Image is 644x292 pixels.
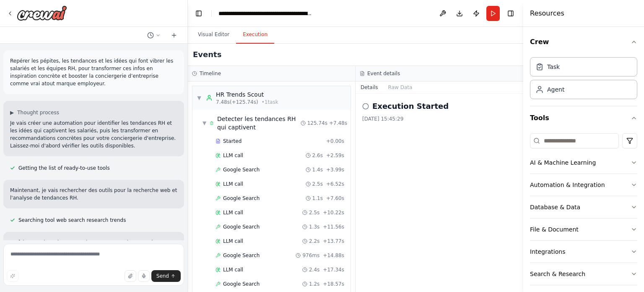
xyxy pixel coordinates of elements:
div: File & Document [530,225,579,234]
h2: Execution Started [372,100,449,112]
span: + 10.22s [323,209,344,216]
button: Details [356,82,383,93]
button: AI & Machine Learning [530,152,637,174]
button: Execution [236,26,274,44]
button: Upload files [125,270,136,282]
span: LLM call [223,238,243,245]
span: 2.2s [309,238,319,245]
span: + 17.34s [323,266,344,273]
span: Send [156,273,169,279]
button: Hide left sidebar [193,8,205,19]
span: + 11.56s [323,224,344,230]
div: Crew [530,54,637,106]
button: Switch to previous chat [144,30,164,40]
span: ▼ [197,95,202,101]
div: Integrations [530,247,565,256]
span: LLM call [223,181,243,187]
button: ▶Thought process [10,109,59,116]
span: Started [223,138,241,145]
div: [DATE] 15:45:29 [362,116,517,122]
span: 1.2s [309,281,319,287]
span: Google Search [223,166,260,173]
button: Hide right sidebar [505,8,517,19]
span: Google Search [223,281,260,287]
nav: breadcrumb [218,9,313,18]
span: • 1 task [262,99,278,105]
span: + 13.77s [323,238,344,245]
span: LLM call [223,152,243,159]
div: AI & Machine Learning [530,158,596,167]
span: 1.4s [312,166,323,173]
span: Detecter les tendances RH qui captivent [217,115,301,132]
span: 125.74s [307,120,327,126]
button: Crew [530,30,637,54]
p: Maintenant, je vais rechercher des outils pour la recherche web et l'analyse de tendances RH. [10,187,177,202]
span: + 18.57s [323,281,344,287]
span: LLM call [223,209,243,216]
span: + 14.88s [323,252,344,259]
span: + 6.52s [326,181,344,187]
button: File & Document [530,218,637,240]
span: + 7.60s [326,195,344,202]
span: Google Search [223,252,260,259]
span: Getting the list of ready-to-use tools [18,165,110,171]
span: LLM call [223,266,243,273]
button: Integrations [530,241,637,263]
button: Improve this prompt [7,270,18,282]
span: + 2.59s [326,152,344,159]
span: 2.4s [309,266,319,273]
button: Raw Data [383,82,418,93]
div: Database & Data [530,203,580,211]
button: Automation & Integration [530,174,637,196]
span: Google Search [223,195,260,202]
span: 2.5s [312,181,323,187]
span: + 7.48s [329,120,347,126]
p: Parfait ! Je vais maintenant créer une automation avec des agents spécialisés pour identifier les... [10,239,177,269]
h2: Events [193,49,221,61]
span: 7.48s (+125.74s) [216,99,258,105]
p: Repérer les pépites, les tendances et les idées qui font vibrer les salariés et les équipes RH, p... [10,57,177,87]
button: Database & Data [530,196,637,218]
span: + 3.99s [326,166,344,173]
button: Click to speak your automation idea [138,270,150,282]
span: 1.1s [312,195,323,202]
button: Visual Editor [191,26,236,44]
h3: Timeline [200,70,221,77]
span: ▶ [10,109,14,116]
span: 2.6s [312,152,323,159]
div: HR Trends Scout [216,90,278,99]
div: Automation & Integration [530,181,605,189]
span: Thought process [17,109,59,116]
div: Task [547,63,560,71]
h3: Event details [367,70,400,77]
h4: Resources [530,8,564,18]
div: Agent [547,85,564,94]
span: ▼ [203,120,206,126]
p: Je vais créer une automation pour identifier les tendances RH et les idées qui captivent les sala... [10,119,177,150]
img: Logo [17,5,67,21]
span: 1.3s [309,224,319,230]
span: 976ms [302,252,319,259]
span: 2.5s [309,209,319,216]
button: Tools [530,106,637,130]
span: Searching tool web search research trends [18,217,126,224]
button: Start a new chat [167,30,181,40]
span: Google Search [223,224,260,230]
button: Search & Research [530,263,637,285]
div: Search & Research [530,270,585,278]
button: Send [151,270,181,282]
span: + 0.00s [326,138,344,145]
